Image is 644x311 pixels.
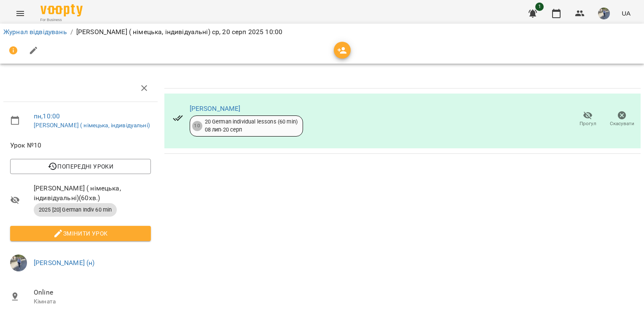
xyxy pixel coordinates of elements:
[10,255,27,271] img: 9057b12b0e3b5674d2908fc1e5c3d556.jpg
[17,228,144,239] span: Змінити урок
[34,259,95,267] a: [PERSON_NAME] (н)
[34,112,60,120] a: пн , 10:00
[571,107,605,131] button: Прогул
[76,27,282,37] p: [PERSON_NAME] ( німецька, індивідуальні) ср, 20 серп 2025 10:00
[34,298,151,306] p: Кімната
[610,120,634,127] span: Скасувати
[598,8,610,19] img: 9057b12b0e3b5674d2908fc1e5c3d556.jpg
[40,17,83,23] span: For Business
[10,140,151,150] span: Урок №10
[3,28,67,36] a: Журнал відвідувань
[618,5,634,21] button: UA
[205,118,298,134] div: 20 German individual lessons (60 min) 08 лип - 20 серп
[605,107,639,131] button: Скасувати
[34,287,151,298] span: Online
[34,183,151,203] span: [PERSON_NAME] ( німецька, індивідуальні) ( 60 хв. )
[17,161,144,172] span: Попередні уроки
[34,122,150,129] a: [PERSON_NAME] ( німецька, індивідуальні)
[192,121,202,131] div: 10
[10,159,151,174] button: Попередні уроки
[3,27,641,37] nav: breadcrumb
[190,105,241,113] a: [PERSON_NAME]
[70,27,73,37] li: /
[580,120,596,127] span: Прогул
[622,9,631,18] span: UA
[34,206,117,214] span: 2025 [20] German Indiv 60 min
[10,226,151,241] button: Змінити урок
[10,3,30,24] button: Menu
[535,3,544,11] span: 1
[40,4,83,16] img: Voopty Logo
